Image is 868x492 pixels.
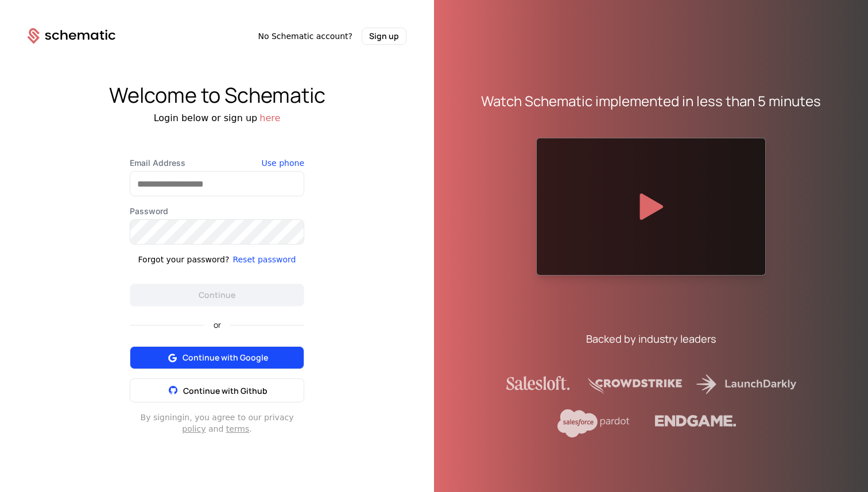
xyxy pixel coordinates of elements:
[130,412,304,435] div: By signing in , you agree to our privacy and .
[130,206,304,217] label: Password
[182,424,206,433] a: policy
[232,254,296,265] button: Reset password
[130,157,304,169] label: Email Address
[138,254,230,265] div: Forgot your password?
[130,346,304,369] button: Continue with Google
[226,424,250,433] a: terms
[586,331,716,347] div: Backed by industry leaders
[183,385,268,396] span: Continue with Github
[262,157,304,169] button: Use phone
[130,378,304,402] button: Continue with Github
[183,352,268,363] span: Continue with Google
[130,284,304,307] button: Continue
[258,30,352,42] span: No Schematic account?
[204,321,230,329] span: or
[481,92,821,110] div: Watch Schematic implemented in less than 5 minutes
[362,28,406,45] button: Sign up
[259,111,280,125] button: here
